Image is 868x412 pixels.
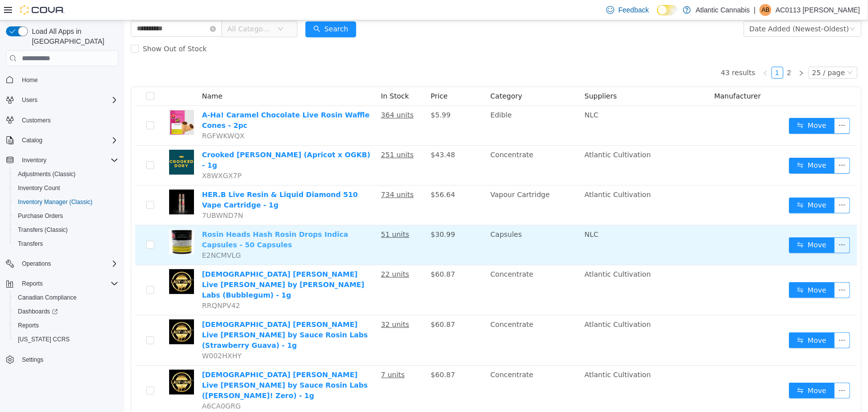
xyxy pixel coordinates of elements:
[306,170,331,178] span: $56.64
[10,291,122,305] button: Canadian Compliance
[78,331,117,339] span: W002HXHY
[723,49,729,56] i: icon: down
[18,114,118,126] span: Customers
[659,46,671,58] li: 2
[725,5,731,12] i: icon: down
[362,295,456,345] td: Concentrate
[78,281,116,289] span: RRQNPV42
[78,111,120,119] span: RGFWKWQX
[45,299,70,324] img: Lady Jane Live Rosin by Sauce Rosin Labs (Strawberry Guava) - 1g hero shot
[2,352,122,367] button: Settings
[760,4,772,16] div: AC0113 Baker Jory
[665,362,710,378] button: icon: swapMove
[257,170,289,178] u: 734 units
[20,5,65,15] img: Cova
[78,250,240,279] a: [DEMOGRAPHIC_DATA] [PERSON_NAME] Live [PERSON_NAME] by [PERSON_NAME] Labs (Bubblegum) - 1g
[18,212,63,220] span: Purchase Orders
[306,300,331,308] span: $60.87
[2,72,122,87] button: Home
[18,198,93,206] span: Inventory Manager (Classic)
[257,91,289,99] u: 364 units
[460,250,526,258] span: Atlantic Cultivation
[18,354,47,366] a: Settings
[460,170,526,178] span: Atlantic Cultivation
[45,249,70,274] img: Lady Jane Live Rosin by Sauce Rosin Labs (Bubblegum) - 1g hero shot
[14,319,118,331] span: Reports
[18,74,42,86] a: Home
[665,177,710,193] button: icon: swapMove
[460,210,474,218] span: NLC
[78,191,119,199] span: 7UBWND7N
[665,217,710,233] button: icon: swapMove
[78,300,244,329] a: [DEMOGRAPHIC_DATA] [PERSON_NAME] Live [PERSON_NAME] by Sauce Rosin Labs (Strawberry Guava) - 1g
[2,257,122,271] button: Operations
[45,129,70,154] img: Crooked Dory Rosin (Apricot x OGKB) - 1g hero shot
[22,76,38,84] span: Home
[362,86,456,125] td: Edible
[22,136,42,144] span: Catalog
[10,305,122,318] a: Dashboards
[660,47,671,58] a: 2
[596,46,631,58] li: 43 results
[2,153,122,167] button: Inventory
[14,196,118,208] span: Inventory Manager (Classic)
[665,137,710,153] button: icon: swapMove
[18,184,60,192] span: Inventory Count
[10,167,122,181] button: Adjustments (Classic)
[14,306,118,317] span: Dashboards
[18,353,118,366] span: Settings
[14,224,118,236] span: Transfers (Classic)
[635,46,647,58] li: Previous Page
[306,210,331,218] span: $30.99
[362,245,456,295] td: Concentrate
[18,321,39,329] span: Reports
[10,223,122,237] button: Transfers (Classic)
[6,68,118,393] nav: Complex example
[18,278,47,290] button: Reports
[10,195,122,209] button: Inventory Manager (Classic)
[306,91,326,99] span: $5.99
[78,72,98,80] span: Name
[638,50,644,56] i: icon: left
[460,72,492,80] span: Suppliers
[647,46,659,58] li: 1
[460,350,526,358] span: Atlantic Cultivation
[460,300,526,308] span: Atlantic Cultivation
[710,98,726,113] button: icon: ellipsis
[103,3,148,13] span: All Categories
[362,125,456,165] td: Concentrate
[181,1,232,17] button: icon: searchSearch
[14,319,43,331] a: Reports
[14,210,67,222] a: Purchase Orders
[14,292,118,304] span: Canadian Compliance
[710,262,726,278] button: icon: ellipsis
[762,4,770,16] span: AB
[18,170,76,178] span: Adjustments (Classic)
[18,73,118,86] span: Home
[14,292,81,304] a: Canadian Compliance
[710,217,726,233] button: icon: ellipsis
[665,262,710,278] button: icon: swapMove
[688,47,721,58] div: 25 / page
[366,72,398,80] span: Category
[18,94,118,106] span: Users
[2,93,122,107] button: Users
[18,134,118,146] span: Catalog
[18,94,41,106] button: Users
[306,130,331,138] span: $43.48
[14,168,80,180] a: Adjustments (Classic)
[14,333,74,345] a: [US_STATE] CCRS
[10,332,122,346] button: [US_STATE] CCRS
[665,98,710,113] button: icon: swapMove
[78,210,224,228] a: Rosin Heads Hash Rosin Drops Indica Capsules - 50 Capsules
[45,349,70,374] img: Lady Jane Live Rosin by Sauce Rosin Labs (Terple Wilson! Zero) - 1g hero shot
[710,177,726,193] button: icon: ellipsis
[78,130,246,149] a: Crooked [PERSON_NAME] (Apricot x OGKB) - 1g
[14,24,87,32] span: Show Out of Stock
[18,114,55,126] a: Customers
[14,182,64,194] a: Inventory Count
[775,4,860,16] p: AC0113 [PERSON_NAME]
[618,5,649,15] span: Feedback
[460,130,526,138] span: Atlantic Cultivation
[22,260,51,268] span: Operations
